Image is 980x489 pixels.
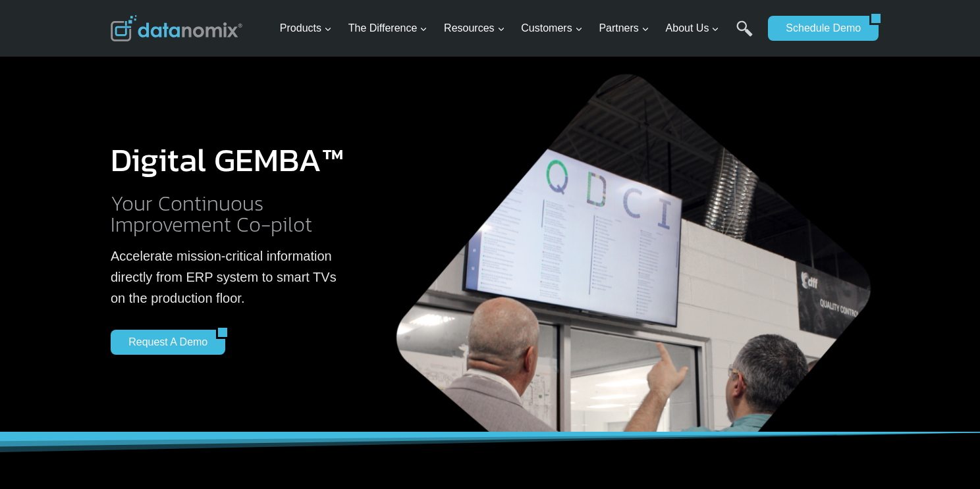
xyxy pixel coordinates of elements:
[599,20,649,37] span: Partners
[275,7,762,50] nav: Primary Navigation
[736,20,753,50] a: Search
[444,20,504,37] span: Resources
[111,15,242,41] img: Datanomix
[111,245,346,309] p: Accelerate mission-critical information directly from ERP system to smart TVs on the production f...
[111,193,346,235] h2: Your Continuous Improvement Co-pilot
[111,330,216,355] a: Request a Demo
[348,20,428,37] span: The Difference
[521,20,582,37] span: Customers
[666,20,720,37] span: About Us
[111,143,346,176] h1: Digital GEMBA™
[768,16,869,41] a: Schedule Demo
[280,20,332,37] span: Products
